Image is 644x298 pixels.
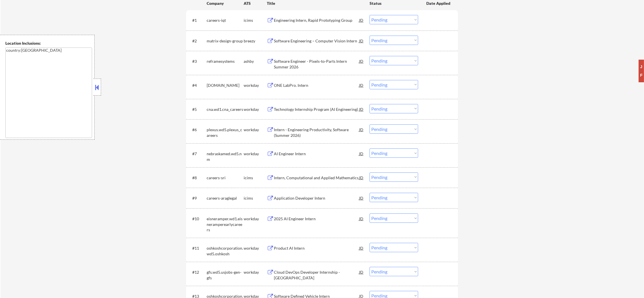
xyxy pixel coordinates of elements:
div: #12 [192,269,202,275]
div: #1 [192,18,202,23]
div: JD [359,80,364,90]
div: JD [359,15,364,25]
div: JD [359,213,364,224]
div: Title [267,1,364,6]
div: reframesystems [207,59,244,64]
div: workday [244,127,267,133]
div: #6 [192,127,202,133]
div: JD [359,56,364,66]
div: oshkoshcorporation.wd5.oshkosh [207,245,244,256]
div: ashby [244,59,267,64]
div: workday [244,107,267,112]
div: plexus.wd5.plexus_careers [207,127,244,138]
div: workday [244,245,267,251]
div: gfs.wd5.usjobs-gen-gfs [207,269,244,280]
div: nebraskamed.wd5.nm [207,151,244,162]
div: Company [207,1,244,6]
div: [DOMAIN_NAME] [207,83,244,88]
div: JD [359,104,364,114]
div: cna.wd1.cna_careers [207,107,244,112]
div: Application Developer Intern [274,195,359,201]
div: #5 [192,107,202,112]
div: ATS [244,1,267,6]
div: #4 [192,83,202,88]
div: #11 [192,245,202,251]
div: 2025 AI Engineer Intern [274,216,359,222]
div: ONE LabPro. Intern [274,83,359,88]
div: icims [244,18,267,23]
div: JD [359,124,364,135]
div: #10 [192,216,202,222]
div: #9 [192,195,202,201]
div: eisneramper.wd1.eisneramperearlycareers [207,216,244,233]
div: workday [244,269,267,275]
div: careers-araglegal [207,195,244,201]
div: JD [359,267,364,277]
div: JD [359,36,364,46]
div: #3 [192,59,202,64]
div: JD [359,193,364,203]
div: Technology Internship Program (AI Engineering) [274,107,359,112]
div: Intern - Engineering Productivity, Software (Summer 2026) [274,127,359,138]
div: breezy [244,38,267,44]
div: careers-iqt [207,18,244,23]
div: JD [359,148,364,159]
div: icims [244,195,267,201]
div: AI Engineer Intern [274,151,359,157]
div: JD [359,172,364,183]
div: #2 [192,38,202,44]
div: workday [244,216,267,222]
div: workday [244,83,267,88]
div: Software Engineering – Computer Vision Intern [274,38,359,44]
div: Date Applied [426,1,451,6]
div: Location Inclusions: [5,40,92,46]
div: #7 [192,151,202,157]
div: Intern, Computational and Applied Mathematics [274,175,359,181]
div: icims [244,175,267,181]
div: Software Engineer - Pixels-to-Parts Intern Summer 2026 [274,59,359,70]
div: #8 [192,175,202,181]
div: JD [359,243,364,253]
div: workday [244,151,267,157]
div: careers-sri [207,175,244,181]
div: Product AI Intern [274,245,359,251]
div: Cloud DevOps Developer Internship - [GEOGRAPHIC_DATA] [274,269,359,280]
div: Engineering Intern, Rapid Prototyping Group [274,18,359,23]
div: matrix-design-group [207,38,244,44]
